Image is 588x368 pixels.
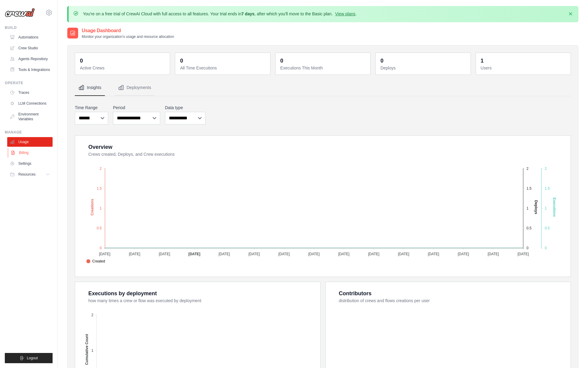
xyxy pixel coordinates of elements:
tspan: 1 [545,206,547,210]
tspan: [DATE] [188,252,200,256]
span: Resources [18,172,35,177]
dt: Users [481,65,567,71]
button: Logout [5,353,53,363]
tspan: [DATE] [308,252,320,256]
tspan: 2 [91,313,93,317]
tspan: 1.5 [526,186,532,191]
div: 0 [80,57,83,65]
a: View plans [335,11,355,16]
tspan: 0.5 [545,226,550,230]
tspan: [DATE] [99,252,110,256]
p: Monitor your organization's usage and resource allocation [82,34,174,39]
dt: Executions This Month [280,65,367,71]
div: Contributors [339,289,372,298]
a: Automations [7,32,53,42]
tspan: 2 [545,167,547,171]
tspan: [DATE] [488,252,499,256]
tspan: 1 [100,206,102,210]
a: Usage [7,137,53,147]
tspan: 0.5 [97,226,102,230]
tspan: [DATE] [129,252,140,256]
tspan: [DATE] [458,252,469,256]
dt: Crews created, Deploys, and Crew executions [88,151,563,157]
label: Data type [165,105,206,111]
tspan: [DATE] [218,252,230,256]
a: Environment Variables [7,109,53,124]
div: 0 [180,57,183,65]
p: You're on a free trial of CrewAI Cloud with full access to all features. Your trial ends in , aft... [83,11,357,17]
div: 0 [380,57,383,65]
div: Manage [5,130,53,135]
tspan: 2 [100,167,102,171]
button: Deployments [114,80,155,96]
tspan: 0 [100,246,102,250]
a: Agents Repository [7,54,53,64]
tspan: [DATE] [428,252,439,256]
dt: distribution of crews and flows creations per user [339,298,564,304]
a: Settings [7,159,53,168]
span: Logout [27,356,38,360]
span: Created [86,259,105,264]
tspan: 1.5 [545,186,550,191]
label: Time Range [75,105,108,111]
div: Operate [5,81,53,85]
text: Cumulative Count [85,334,89,365]
tspan: 1.5 [97,186,102,191]
tspan: 0.5 [526,226,532,230]
tspan: [DATE] [248,252,260,256]
nav: Tabs [75,80,571,96]
button: Insights [75,80,105,96]
a: Crew Studio [7,43,53,53]
dt: All Time Executions [180,65,266,71]
div: Build [5,25,53,30]
tspan: 2 [526,167,529,171]
tspan: 1 [91,348,93,353]
tspan: [DATE] [159,252,170,256]
tspan: 1 [526,206,529,210]
div: Executions by deployment [88,289,157,298]
tspan: 0 [545,246,547,250]
tspan: [DATE] [338,252,349,256]
div: Overview [88,143,112,151]
tspan: [DATE] [517,252,529,256]
tspan: 0 [526,246,529,250]
tspan: [DATE] [398,252,409,256]
dt: how many times a crew or flow was executed by deployment [88,298,313,304]
a: LLM Connections [7,99,53,108]
dt: Deploys [380,65,467,71]
h2: Usage Dashboard [82,27,174,34]
label: Period [113,105,160,111]
a: Traces [7,88,53,97]
a: Billing [8,148,53,158]
tspan: [DATE] [368,252,379,256]
img: Logo [5,8,35,17]
text: Executions [552,198,556,217]
div: 0 [280,57,283,65]
text: Creations [90,199,94,216]
a: Tools & Integrations [7,65,53,75]
button: Resources [7,170,53,179]
text: Deploys [534,200,538,214]
dt: Active Crews [80,65,166,71]
tspan: [DATE] [278,252,290,256]
strong: 7 days [241,11,254,16]
div: 1 [481,57,484,65]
